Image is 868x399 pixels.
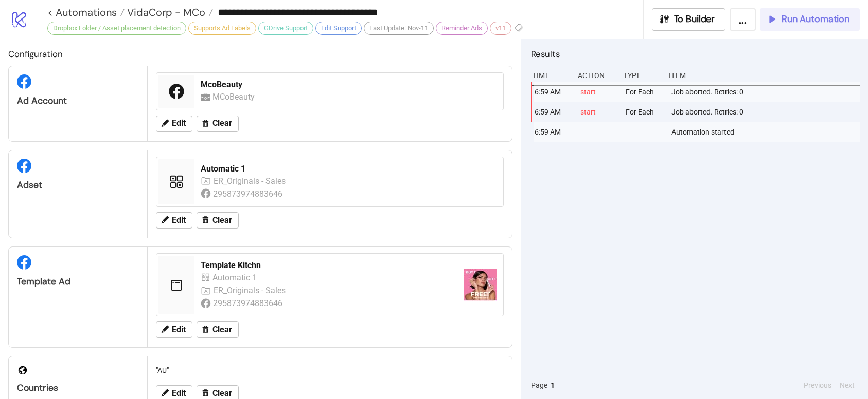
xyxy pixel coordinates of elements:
[172,389,186,398] span: Edit
[8,47,512,61] h2: Configuration
[625,102,663,122] div: For Each
[201,163,497,175] div: Automatic 1
[213,187,285,200] div: 295873974883646
[364,22,434,35] div: Last Update: Nov-11
[172,325,186,334] span: Edit
[837,379,858,391] button: Next
[579,82,618,102] div: start
[212,216,232,225] span: Clear
[782,13,849,25] span: Run Automation
[547,379,558,391] button: 1
[201,260,456,271] div: Template Kitchn
[17,95,139,107] div: Ad Account
[670,122,862,142] div: Automation started
[531,379,547,391] span: Page
[214,284,288,297] div: ER_Originals - Sales
[670,82,862,102] div: Job aborted. Retries: 0
[622,66,661,85] div: Type
[156,321,192,338] button: Edit
[212,271,259,284] div: Automatic 1
[212,325,232,334] span: Clear
[47,22,186,35] div: Dropbox Folder / Asset placement detection
[214,175,288,187] div: ER_Originals - Sales
[188,22,256,35] div: Supports Ad Labels
[17,179,139,191] div: Adset
[197,116,239,132] button: Clear
[730,8,756,31] button: ...
[531,66,570,85] div: Time
[156,212,192,229] button: Edit
[534,102,572,122] div: 6:59 AM
[172,216,186,225] span: Edit
[801,379,835,391] button: Previous
[125,7,213,17] a: VidaCorp - MCo
[197,212,239,229] button: Clear
[197,321,239,338] button: Clear
[172,119,186,128] span: Edit
[534,122,572,142] div: 6:59 AM
[17,382,139,394] div: Countries
[17,276,139,288] div: Template Ad
[531,47,860,61] h2: Results
[534,82,572,102] div: 6:59 AM
[125,6,205,19] span: VidaCorp - MCo
[47,7,125,17] a: < Automations
[577,66,615,85] div: Action
[212,90,257,103] div: MCoBeauty
[212,119,232,128] span: Clear
[464,269,497,301] img: https://scontent-fra3-1.xx.fbcdn.net/v/t45.1600-4/479724001_120216927173110694_899479758034190333...
[213,297,285,310] div: 295873974883646
[668,66,860,85] div: Item
[258,22,313,35] div: GDrive Support
[212,389,232,398] span: Clear
[436,22,488,35] div: Reminder Ads
[652,8,726,31] button: To Builder
[156,116,192,132] button: Edit
[760,8,860,31] button: Run Automation
[490,22,511,35] div: v11
[152,360,508,380] div: "AU"
[674,13,715,25] span: To Builder
[625,82,663,102] div: For Each
[201,79,497,90] div: McoBeauty
[579,102,618,122] div: start
[315,22,362,35] div: Edit Support
[670,102,862,122] div: Job aborted. Retries: 0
